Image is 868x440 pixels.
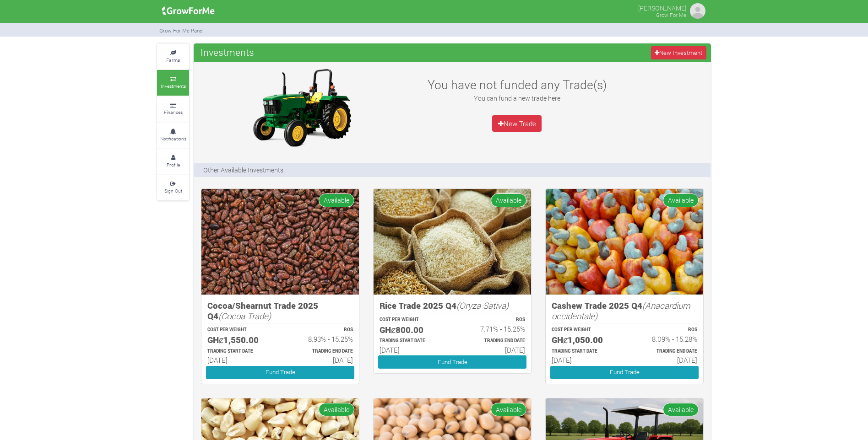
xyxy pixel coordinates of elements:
[164,188,182,194] small: Sign Out
[288,327,353,333] p: ROS
[207,327,272,333] p: COST PER WEIGHT
[319,193,354,207] span: Available
[633,348,697,355] p: Estimated Trading End Date
[380,325,444,335] h5: GHȼ800.00
[689,2,707,20] img: growforme image
[157,175,189,200] a: Sign Out
[160,135,186,142] small: Notifications
[552,300,697,321] h5: Cashew Trade 2025 Q4
[491,403,526,416] span: Available
[461,338,525,344] p: Estimated Trading End Date
[161,83,186,89] small: Investments
[167,161,180,168] small: Profile
[492,115,542,132] a: New Trade
[288,348,353,355] p: Estimated Trading End Date
[244,66,359,149] img: growforme image
[157,149,189,174] a: Profile
[198,43,256,61] span: Investments
[164,109,183,115] small: Finances
[461,317,525,323] p: ROS
[418,77,616,92] h3: You have not funded any Trade(s)
[157,44,189,69] a: Farms
[380,317,444,323] p: COST PER WEIGHT
[157,70,189,95] a: Investments
[207,300,353,321] h5: Cocoa/Shearnut Trade 2025 Q4
[206,366,354,379] a: Fund Trade
[656,11,686,18] small: Grow For Me
[456,300,509,311] i: (Oryza Sativa)
[663,403,699,416] span: Available
[380,338,444,344] p: Estimated Trading Start Date
[550,366,699,379] a: Fund Trade
[159,2,218,20] img: growforme image
[380,300,525,311] h5: Rice Trade 2025 Q4
[166,57,180,63] small: Farms
[374,189,531,295] img: growforme image
[418,93,616,103] p: You can fund a new trade here
[157,97,189,122] a: Finances
[552,300,690,322] i: (Anacardium occidentale)
[218,310,271,322] i: (Cocoa Trade)
[461,346,525,354] h6: [DATE]
[461,325,525,333] h6: 7.71% - 15.25%
[663,193,699,207] span: Available
[552,356,616,364] h6: [DATE]
[552,327,616,333] p: COST PER WEIGHT
[633,335,697,343] h6: 8.09% - 15.28%
[552,335,616,345] h5: GHȼ1,050.00
[207,335,272,345] h5: GHȼ1,550.00
[651,46,706,59] a: New Investment
[203,165,283,175] p: Other Available Investments
[288,356,353,364] h6: [DATE]
[159,27,204,34] small: Grow For Me Panel
[207,348,272,355] p: Estimated Trading Start Date
[207,356,272,364] h6: [DATE]
[288,335,353,343] h6: 8.93% - 15.25%
[546,189,703,295] img: growforme image
[633,327,697,333] p: ROS
[380,346,444,354] h6: [DATE]
[552,348,616,355] p: Estimated Trading Start Date
[633,356,697,364] h6: [DATE]
[157,123,189,148] a: Notifications
[319,403,354,416] span: Available
[638,2,686,13] p: [PERSON_NAME]
[201,189,359,295] img: growforme image
[378,355,526,369] a: Fund Trade
[491,193,526,207] span: Available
